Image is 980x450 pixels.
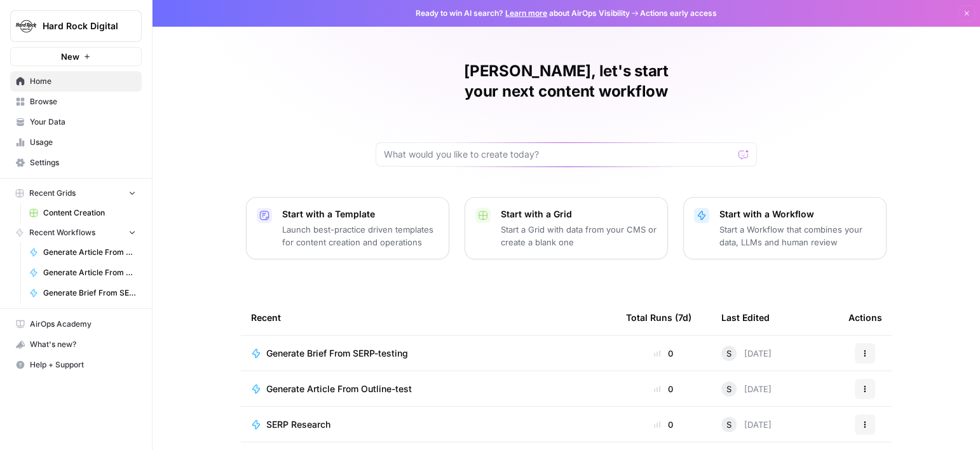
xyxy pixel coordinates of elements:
button: What's new? [10,334,142,355]
h1: [PERSON_NAME], let's start your next content workflow [376,61,757,102]
div: 0 [626,418,701,431]
button: Start with a GridStart a Grid with data from your CMS or create a blank one [465,197,668,259]
a: Your Data [10,112,142,132]
button: Recent Workflows [10,223,142,242]
button: Recent Grids [10,184,142,203]
span: Generate Article From Outline [43,247,136,258]
div: Last Edited [721,300,770,335]
button: Start with a TemplateLaunch best-practice driven templates for content creation and operations [246,197,449,259]
a: Generate Article From Outline [24,242,142,262]
span: AirOps Academy [30,318,136,330]
button: Workspace: Hard Rock Digital [10,10,142,42]
span: Recent Grids [29,187,76,199]
div: [DATE] [721,346,772,361]
img: Hard Rock Digital Logo [15,15,37,37]
input: What would you like to create today? [384,148,733,161]
span: Your Data [30,116,136,128]
p: Launch best-practice driven templates for content creation and operations [282,223,439,249]
a: Generate Brief From SERP-testing [251,347,606,360]
span: Hard Rock Digital [43,20,119,32]
a: Generate Article From Outline-test [24,262,142,283]
p: Start a Grid with data from your CMS or create a blank one [501,223,657,249]
button: Help + Support [10,355,142,375]
span: Settings [30,157,136,168]
span: Recent Workflows [29,227,95,238]
div: [DATE] [721,381,772,397]
a: Usage [10,132,142,153]
div: What's new? [11,335,141,354]
a: AirOps Academy [10,314,142,334]
span: Generate Brief From SERP-testing [266,347,408,360]
a: Generate Article From Outline-test [251,383,606,395]
a: SERP Research [251,418,606,431]
p: Start with a Workflow [719,208,876,221]
div: 0 [626,383,701,395]
span: Home [30,76,136,87]
a: Browse [10,92,142,112]
span: S [726,347,732,360]
span: Actions early access [640,8,717,19]
p: Start with a Template [282,208,439,221]
span: Usage [30,137,136,148]
div: Recent [251,300,606,335]
p: Start a Workflow that combines your data, LLMs and human review [719,223,876,249]
div: [DATE] [721,417,772,432]
div: Actions [848,300,882,335]
span: S [726,383,732,395]
span: Generate Article From Outline-test [43,267,136,278]
a: Home [10,71,142,92]
button: Start with a WorkflowStart a Workflow that combines your data, LLMs and human review [683,197,887,259]
span: Content Creation [43,207,136,219]
span: Generate Article From Outline-test [266,383,412,395]
span: New [61,50,79,63]
span: Help + Support [30,359,136,371]
a: Content Creation [24,203,142,223]
span: Browse [30,96,136,107]
a: Generate Brief From SERP-testing [24,283,142,303]
p: Start with a Grid [501,208,657,221]
a: Settings [10,153,142,173]
span: Ready to win AI search? about AirOps Visibility [416,8,630,19]
button: New [10,47,142,66]
span: Generate Brief From SERP-testing [43,287,136,299]
span: S [726,418,732,431]
div: Total Runs (7d) [626,300,691,335]
a: Learn more [505,8,547,18]
div: 0 [626,347,701,360]
span: SERP Research [266,418,330,431]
